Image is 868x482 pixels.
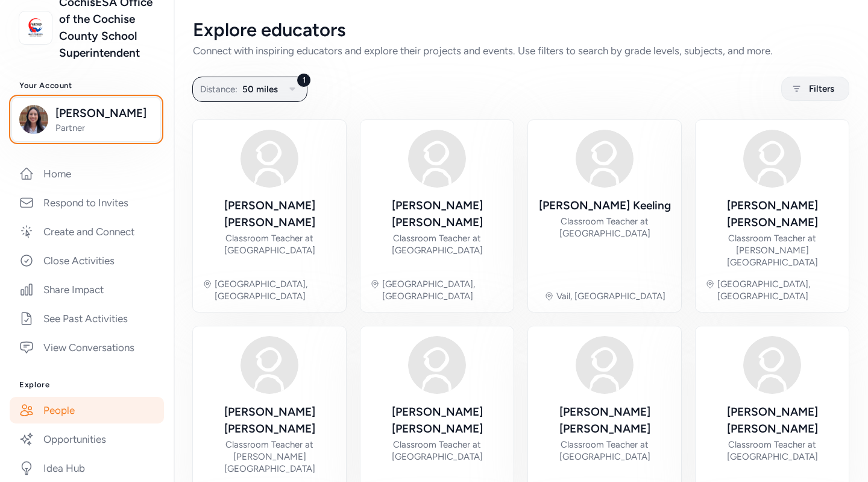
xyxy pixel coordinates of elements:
[705,404,839,437] div: [PERSON_NAME] [PERSON_NAME]
[538,215,671,239] div: Classroom Teacher at [GEOGRAPHIC_DATA]
[539,197,671,214] div: [PERSON_NAME] Keeling
[556,290,665,302] div: Vail, [GEOGRAPHIC_DATA]
[192,77,307,102] button: 1Distance:50 miles
[370,404,504,437] div: [PERSON_NAME] [PERSON_NAME]
[10,334,164,361] a: View Conversations
[370,197,504,231] div: [PERSON_NAME] [PERSON_NAME]
[705,232,839,268] div: Classroom Teacher at [PERSON_NAME][GEOGRAPHIC_DATA]
[10,276,164,303] a: Share Impact
[203,404,336,437] div: [PERSON_NAME] [PERSON_NAME]
[10,189,164,216] a: Respond to Invites
[55,105,153,122] span: [PERSON_NAME]
[382,278,504,302] div: [GEOGRAPHIC_DATA], [GEOGRAPHIC_DATA]
[10,455,164,481] a: Idea Hub
[576,336,634,394] img: Avatar
[55,122,153,134] span: Partner
[10,305,164,332] a: See Past Activities
[10,218,164,245] a: Create and Connect
[408,130,466,188] img: Avatar
[10,247,164,274] a: Close Activities
[538,439,671,463] div: Classroom Teacher at [GEOGRAPHIC_DATA]
[809,81,834,96] span: Filters
[200,82,237,97] span: Distance:
[576,130,634,188] img: Avatar
[19,81,154,90] h3: Your Account
[203,232,336,256] div: Classroom Teacher at [GEOGRAPHIC_DATA]
[242,82,278,97] span: 50 miles
[10,160,164,187] a: Home
[241,336,298,394] img: Avatar
[193,43,849,58] div: Connect with inspiring educators and explore their projects and events. Use filters to search by ...
[22,14,49,41] img: logo
[297,73,311,87] div: 1
[538,404,671,437] div: [PERSON_NAME] [PERSON_NAME]
[705,197,839,231] div: [PERSON_NAME] [PERSON_NAME]
[203,197,336,231] div: [PERSON_NAME] [PERSON_NAME]
[193,19,849,41] div: Explore educators
[408,336,466,394] img: Avatar
[705,439,839,463] div: Classroom Teacher at [GEOGRAPHIC_DATA]
[370,439,504,463] div: Classroom Teacher at [GEOGRAPHIC_DATA]
[10,426,164,452] a: Opportunities
[717,278,839,302] div: [GEOGRAPHIC_DATA], [GEOGRAPHIC_DATA]
[743,130,801,188] img: Avatar
[11,97,161,142] button: [PERSON_NAME]Partner
[743,336,801,394] img: Avatar
[241,130,298,188] img: Avatar
[203,439,336,475] div: Classroom Teacher at [PERSON_NAME][GEOGRAPHIC_DATA]
[370,232,504,256] div: Classroom Teacher at [GEOGRAPHIC_DATA]
[10,397,164,423] a: People
[19,380,154,390] h3: Explore
[215,278,336,302] div: [GEOGRAPHIC_DATA], [GEOGRAPHIC_DATA]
